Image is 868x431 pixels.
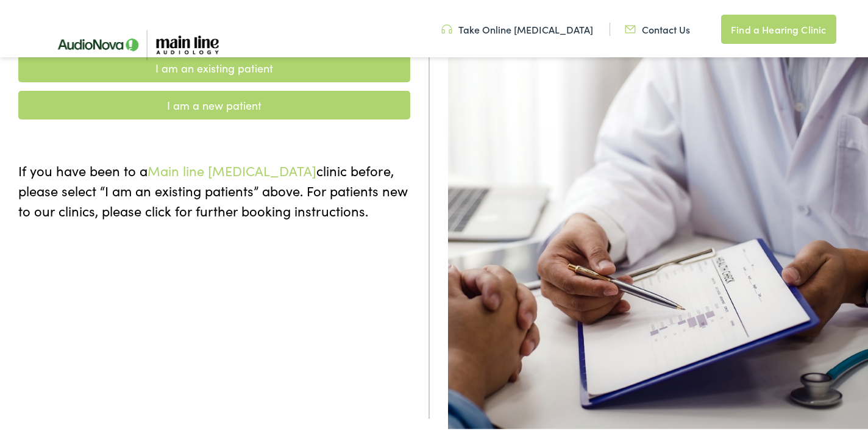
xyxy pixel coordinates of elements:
[148,159,316,177] span: Main line [MEDICAL_DATA]
[18,158,410,218] p: If you have been to a clinic before, please select “I am an existing patients” above. For patient...
[441,20,593,34] a: Take Online [MEDICAL_DATA]
[721,12,836,41] a: Find a Hearing Clinic
[18,88,410,117] a: I am a new patient
[625,20,690,34] a: Contact Us
[441,20,452,34] img: utility icon
[18,51,410,80] a: I am an existing patient
[625,20,636,34] img: utility icon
